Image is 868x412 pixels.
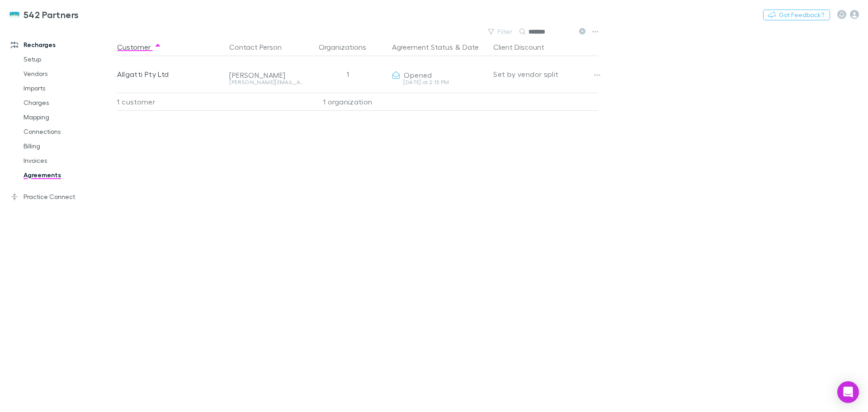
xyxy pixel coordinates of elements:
img: 542 Partners's Logo [9,9,20,20]
button: Customer [117,38,161,56]
a: Charges [14,95,122,110]
a: Practice Connect [2,189,122,204]
a: Setup [14,52,122,66]
div: & [392,38,486,56]
a: Invoices [14,153,122,168]
div: [PERSON_NAME] [229,71,303,80]
button: Filter [483,26,518,37]
button: Agreement Status [392,38,453,56]
div: 1 customer [117,93,226,111]
a: Connections [14,124,122,139]
button: Date [462,38,479,56]
div: [PERSON_NAME][EMAIL_ADDRESS][DOMAIN_NAME] [229,80,303,85]
h3: 542 Partners [24,9,79,20]
a: Imports [14,81,122,95]
div: Allgatti Pty Ltd [117,56,222,92]
a: Mapping [14,110,122,124]
a: Vendors [14,66,122,81]
button: Contact Person [229,38,292,56]
a: Agreements [14,168,122,182]
div: Open Intercom Messenger [837,381,859,403]
button: Client Discount [493,38,555,56]
div: 1 organization [307,93,388,111]
button: Organizations [319,38,377,56]
span: Opened [404,71,432,79]
button: Got Feedback? [763,9,830,20]
a: Billing [14,139,122,153]
div: Set by vendor split [493,56,598,92]
a: Recharges [2,38,122,52]
div: 1 [307,56,388,92]
a: 542 Partners [4,4,85,25]
div: [DATE] at 2:15 PM [392,80,486,85]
